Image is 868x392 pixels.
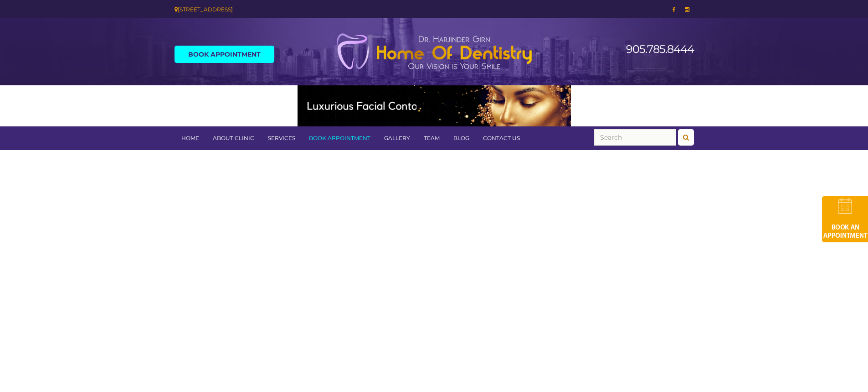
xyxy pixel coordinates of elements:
[626,42,694,56] a: 905.785.8444
[447,126,476,150] a: Blog
[302,126,377,150] a: Book Appointment
[822,196,868,242] img: book-an-appointment-hod-gld.png
[298,85,571,126] img: Medspa-Banner-Virtual-Consultation-2-1.gif
[594,129,676,146] input: Search
[377,126,417,150] a: Gallery
[175,126,206,150] a: Home
[261,126,302,150] a: Services
[332,33,537,70] img: Home of Dentistry
[175,46,274,63] a: Book Appointment
[476,126,527,150] a: Contact Us
[206,126,261,150] a: About Clinic
[417,126,447,150] a: Team
[175,5,427,14] div: [STREET_ADDRESS]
